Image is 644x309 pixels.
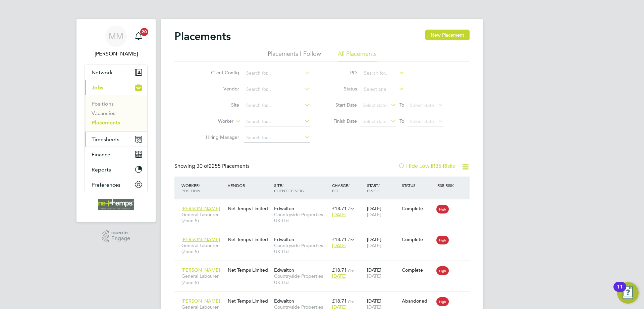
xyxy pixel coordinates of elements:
[398,163,455,169] label: Hide Low IR35 Risks
[92,101,114,107] a: Positions
[365,233,400,252] div: [DATE]
[180,202,470,207] a: [PERSON_NAME]General Labourer (Zone 5)Net Temps LimitedEdwaltonCountryside Properties UK Ltd£18.7...
[181,211,224,224] span: General Labourer (Zone 5)
[348,299,354,304] span: / hr
[244,69,310,78] input: Search for...
[327,118,357,124] label: Finish Date
[436,205,449,214] span: High
[617,287,623,296] div: 11
[197,163,209,169] span: 30 of
[201,70,239,76] label: Client Config
[226,233,272,246] div: Net Temps Limited
[92,151,110,158] span: Finance
[180,263,470,269] a: [PERSON_NAME]General Labourer (Zone 5)Net Temps LimitedEdwaltonCountryside Properties UK Ltd£18.7...
[274,273,329,285] span: Countryside Properties UK Ltd
[327,70,357,76] label: PO
[109,32,123,41] span: MM
[332,236,347,242] span: £18.71
[332,267,347,273] span: £18.71
[402,236,433,242] div: Complete
[348,237,354,242] span: / hr
[365,202,400,221] div: [DATE]
[132,26,145,47] a: 20
[274,211,329,224] span: Countryside Properties UK Ltd
[397,101,406,109] span: To
[226,179,272,191] div: Vendor
[92,69,113,76] span: Network
[363,118,387,124] span: Select date
[85,147,147,162] button: Finance
[367,242,381,248] span: [DATE]
[174,30,231,43] h2: Placements
[268,50,321,62] li: Placements I Follow
[92,166,111,173] span: Reports
[436,236,449,244] span: High
[348,206,354,211] span: / hr
[181,236,220,242] span: [PERSON_NAME]
[244,133,310,143] input: Search for...
[85,199,148,210] a: Go to home page
[402,298,433,304] div: Abandoned
[85,95,147,131] div: Jobs
[85,50,148,58] span: Mia Mellors
[330,179,365,197] div: Charge
[274,267,294,273] span: Edwalton
[85,80,147,95] button: Jobs
[201,102,239,108] label: Site
[180,179,226,197] div: Worker
[274,183,304,193] span: / Client Config
[274,242,329,255] span: Countryside Properties UK Ltd
[435,179,458,191] div: IR35 Risk
[410,118,434,124] span: Select date
[201,134,239,140] label: Hiring Manager
[332,298,347,304] span: £18.71
[85,132,147,147] button: Timesheets
[181,183,200,193] span: / Position
[195,118,233,125] label: Worker
[365,264,400,282] div: [DATE]
[410,102,434,108] span: Select date
[174,163,251,170] div: Showing
[85,177,147,192] button: Preferences
[181,298,220,304] span: [PERSON_NAME]
[332,242,346,248] span: [DATE]
[348,268,354,273] span: / hr
[197,163,250,169] span: 2255 Placements
[436,297,449,306] span: High
[111,230,130,236] span: Powered by
[274,205,294,211] span: Edwalton
[327,102,357,108] label: Start Date
[76,19,156,222] nav: Main navigation
[327,86,357,92] label: Status
[180,294,470,300] a: [PERSON_NAME]General Labourer (Zone 5)Net Temps LimitedEdwaltonCountryside Properties UK Ltd£18.7...
[402,205,433,211] div: Complete
[181,267,220,273] span: [PERSON_NAME]
[363,102,387,108] span: Select date
[367,273,381,279] span: [DATE]
[244,85,310,94] input: Search for...
[425,30,470,40] button: New Placement
[201,86,239,92] label: Vendor
[85,26,148,58] a: MM[PERSON_NAME]
[332,273,346,279] span: [DATE]
[92,84,103,91] span: Jobs
[272,179,330,197] div: Site
[274,298,294,304] span: Edwalton
[102,230,130,243] a: Powered byEngage
[92,110,115,116] a: Vacancies
[436,266,449,275] span: High
[181,273,224,285] span: General Labourer (Zone 5)
[365,179,400,197] div: Start
[362,69,404,78] input: Search for...
[92,136,119,143] span: Timesheets
[332,183,350,193] span: / PO
[181,242,224,255] span: General Labourer (Zone 5)
[244,101,310,110] input: Search for...
[85,162,147,177] button: Reports
[85,65,147,80] button: Network
[98,199,134,210] img: net-temps-logo-retina.png
[617,282,639,304] button: Open Resource Center, 11 new notifications
[226,295,272,307] div: Net Temps Limited
[402,267,433,273] div: Complete
[332,211,346,218] span: [DATE]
